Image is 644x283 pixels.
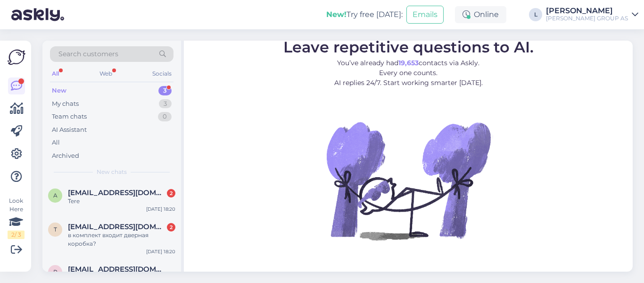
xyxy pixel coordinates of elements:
[98,68,114,80] div: Web
[8,231,25,239] div: 2 / 3
[546,7,638,22] a: [PERSON_NAME][PERSON_NAME] GROUP AS
[53,192,58,199] span: a
[8,48,25,66] img: Askly Logo
[97,168,127,176] span: New chats
[398,59,419,67] b: 19,653
[50,68,61,80] div: All
[146,206,175,213] div: [DATE] 18:20
[68,231,175,248] div: в комплект входит дверная коробка?
[283,38,534,56] span: Leave repetitive questions to AI.
[158,86,172,95] div: 3
[146,248,175,255] div: [DATE] 18:20
[455,6,506,23] div: Online
[68,265,166,274] span: ristoreilson@gmail.com
[52,125,87,135] div: AI Assistant
[150,68,173,80] div: Socials
[53,268,58,275] span: r
[159,99,172,109] div: 3
[323,95,493,266] img: No Chat active
[546,15,628,22] div: [PERSON_NAME] GROUP AS
[54,226,57,233] span: t
[52,138,60,147] div: All
[68,223,166,231] span: tiri@bk.ru
[529,8,542,21] div: L
[52,99,79,109] div: My chats
[52,112,87,121] div: Team chats
[68,189,166,197] span: ambidexter@tutanota.de
[68,197,175,206] div: Tere
[167,189,175,197] div: 2
[167,223,175,232] div: 2
[283,58,534,88] p: You’ve already had contacts via Askly. Every one counts. AI replies 24/7. Start working smarter [...
[158,112,172,121] div: 0
[406,6,444,24] button: Emails
[546,7,628,15] div: [PERSON_NAME]
[52,86,66,95] div: New
[326,10,347,19] b: New!
[58,49,118,59] span: Search customers
[52,151,79,161] div: Archived
[8,197,25,239] div: Look Here
[326,9,403,20] div: Try free [DATE]:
